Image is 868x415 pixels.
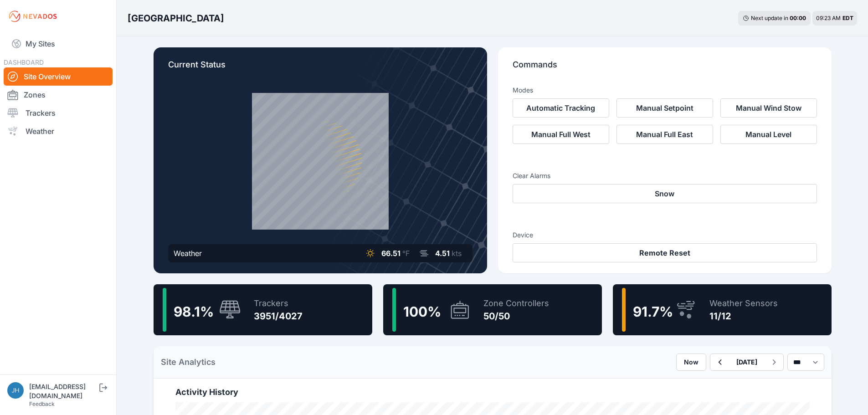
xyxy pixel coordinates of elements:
[633,303,673,320] span: 91.7 %
[709,310,778,323] div: 11/12
[513,98,609,118] button: Automatic Tracking
[676,354,706,371] button: Now
[383,284,602,335] a: 100%Zone Controllers50/50
[168,58,473,78] p: Current Status
[513,243,817,262] button: Remote Reset
[4,86,113,104] a: Zones
[254,310,303,323] div: 3951/4027
[174,248,202,259] div: Weather
[175,386,810,399] h2: Activity History
[403,303,441,320] span: 100 %
[513,231,817,240] h3: Device
[616,125,713,144] button: Manual Full East
[128,6,224,30] nav: Breadcrumb
[513,86,533,95] h3: Modes
[513,58,817,78] p: Commands
[483,297,549,310] div: Zone Controllers
[720,98,817,118] button: Manual Wind Stow
[7,9,58,24] img: Nevados
[254,297,303,310] div: Trackers
[790,15,806,22] div: 00 : 00
[4,33,113,55] a: My Sites
[402,249,410,258] span: °F
[513,184,817,203] button: Snow
[842,15,853,21] span: EDT
[709,297,778,310] div: Weather Sensors
[816,15,841,21] span: 09:23 AM
[29,382,98,400] div: [EMAIL_ADDRESS][DOMAIN_NAME]
[720,125,817,144] button: Manual Level
[452,249,462,258] span: kts
[483,310,549,323] div: 50/50
[613,284,832,335] a: 91.7%Weather Sensors11/12
[29,400,55,407] a: Feedback
[174,303,214,320] span: 98.1 %
[616,98,713,118] button: Manual Setpoint
[513,125,609,144] button: Manual Full West
[4,122,113,140] a: Weather
[381,249,401,258] span: 66.51
[729,354,765,370] button: [DATE]
[4,104,113,122] a: Trackers
[751,15,788,21] span: Next update in
[128,12,224,25] h3: [GEOGRAPHIC_DATA]
[435,249,450,258] span: 4.51
[7,382,24,399] img: jhaberkorn@invenergy.com
[513,171,817,180] h3: Clear Alarms
[161,356,216,369] h2: Site Analytics
[4,67,113,86] a: Site Overview
[154,284,372,335] a: 98.1%Trackers3951/4027
[4,58,44,66] span: DASHBOARD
